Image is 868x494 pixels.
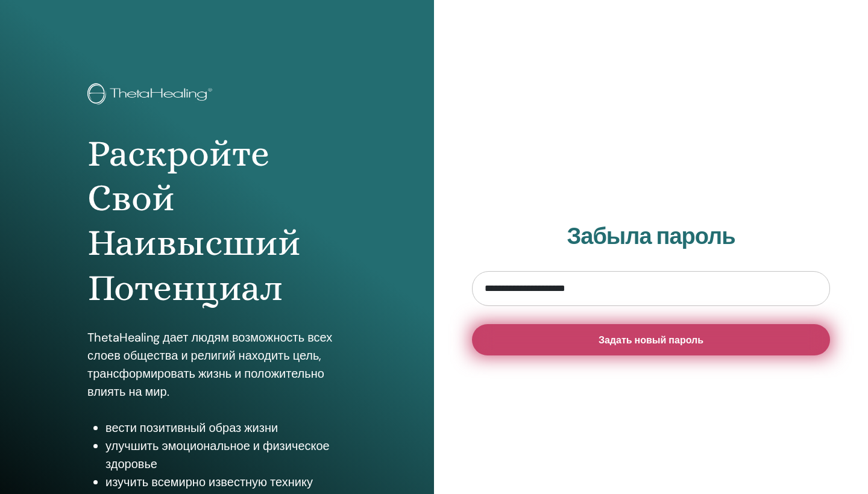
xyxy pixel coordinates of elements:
[87,131,347,311] h1: Раскройте Свой Наивысший Потенциал
[105,437,347,473] li: улучшить эмоциональное и физическое здоровье
[87,328,347,401] p: ThetaHealing дает людям возможность всех слоев общества и религий находить цель, трансформировать...
[472,223,830,251] h2: Забыла пароль
[599,334,703,346] span: Задать новый пароль
[105,473,347,491] li: изучить всемирно известную технику
[105,419,347,437] li: вести позитивный образ жизни
[472,324,830,355] button: Задать новый пароль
